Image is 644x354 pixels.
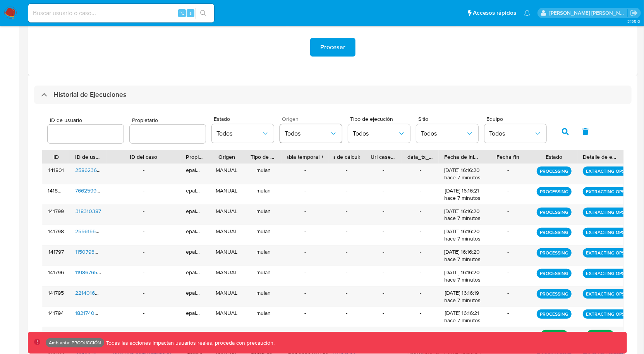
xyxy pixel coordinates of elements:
[179,9,185,17] span: ⌥
[104,339,275,347] p: Todas las acciones impactan usuarios reales, proceda con precaución.
[524,10,531,16] a: Notificaciones
[49,341,101,344] p: Ambiente: PRODUCCIÓN
[189,9,192,17] span: s
[550,9,628,17] p: christian.palomeque@mercadolibre.com.co
[28,8,214,18] input: Buscar usuario o caso...
[630,9,638,17] a: Salir
[473,9,516,17] span: Accesos rápidos
[627,18,640,24] span: 3.155.0
[195,8,211,19] button: search-icon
